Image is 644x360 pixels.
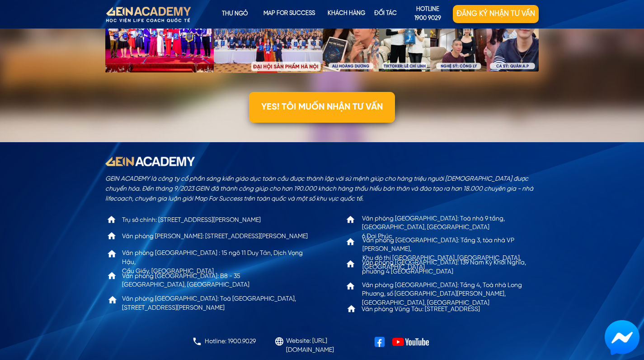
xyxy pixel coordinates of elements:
[105,174,539,205] div: GEIN ACADEMY là công ty cổ phần sáng kiến giáo dục toàn cầu được thành lập với sứ mệnh giúp cho h...
[286,337,370,355] p: Website: [URL][DOMAIN_NAME]
[403,5,453,24] p: hotline 1900 9029
[207,5,262,23] p: Thư ngỏ
[122,249,310,276] p: Văn phòng [GEOGRAPHIC_DATA] : 15 ngõ 11 Duy Tân, Dịch Vọng Hậu, Cầu Giấy, [GEOGRAPHIC_DATA]
[122,232,310,241] p: Văn phòng [PERSON_NAME]: [STREET_ADDRESS][PERSON_NAME]
[362,259,537,276] p: Văn phòng [GEOGRAPHIC_DATA]: 139 Nam Kỳ Khởi Nghĩa, phường 4 [GEOGRAPHIC_DATA]
[122,272,297,290] p: Văn phòng [GEOGRAPHIC_DATA]: B8 - 35 [GEOGRAPHIC_DATA], [GEOGRAPHIC_DATA]
[403,5,453,23] a: hotline1900 9029
[122,295,297,312] p: Văn phòng [GEOGRAPHIC_DATA]: Toà [GEOGRAPHIC_DATA], [STREET_ADDRESS][PERSON_NAME]
[122,216,304,225] p: Trụ sở chính: [STREET_ADDRESS][PERSON_NAME]
[263,5,316,23] p: map for success
[365,5,406,23] p: Đối tác
[324,5,369,23] p: KHÁCH HÀNG
[362,305,536,314] p: Văn phòng Vũng Tàu: [STREET_ADDRESS]
[362,215,537,241] p: Văn phòng [GEOGRAPHIC_DATA]: Toà nhà 9 tầng, [GEOGRAPHIC_DATA], [GEOGRAPHIC_DATA] 6 Đại Phúc
[362,281,537,308] p: Văn phòng [GEOGRAPHIC_DATA]: Tầng 4, Toà nhà Long Phương, số [GEOGRAPHIC_DATA][PERSON_NAME], [GEO...
[453,5,539,23] p: Đăng ký nhận tư vấn
[362,236,537,272] p: Văn phòng [GEOGRAPHIC_DATA]: Tầng 3, tòa nhà VP [PERSON_NAME], Khu đô thị [GEOGRAPHIC_DATA], [GEO...
[205,337,270,346] p: Hotline: 1900.9029
[249,92,395,123] p: YES! TÔI MUỐN NHẬN TƯ VẤN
